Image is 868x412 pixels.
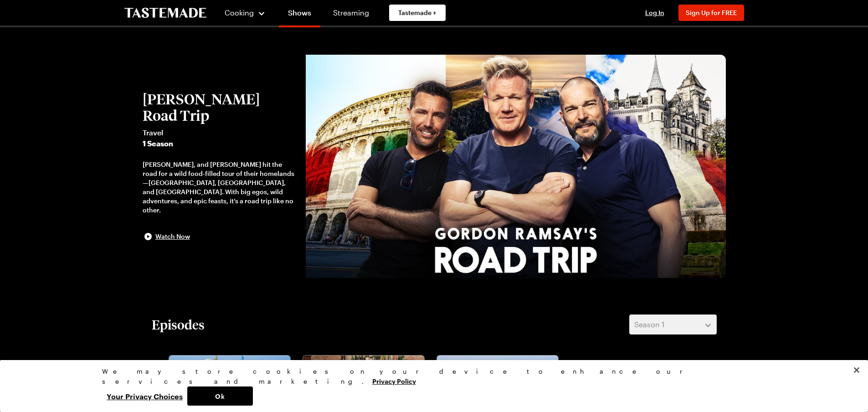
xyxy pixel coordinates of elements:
[637,8,673,17] button: Log In
[389,5,446,21] a: Tastemade +
[143,127,297,138] span: Travel
[124,8,206,18] a: To Tastemade Home Page
[645,9,664,16] span: Log In
[398,8,437,17] span: Tastemade +
[187,386,253,406] button: Ok
[225,8,254,17] span: Cooking
[634,319,664,330] span: Season 1
[143,91,297,242] button: [PERSON_NAME] Road TripTravel1 Season[PERSON_NAME], and [PERSON_NAME] hit the road for a wild foo...
[686,9,737,16] span: Sign Up for FREE
[102,366,758,406] div: Privacy
[678,5,744,21] button: Sign Up for FREE
[629,314,717,335] button: Season 1
[225,2,266,24] button: Cooking
[143,160,297,215] div: [PERSON_NAME], and [PERSON_NAME] hit the road for a wild food-filled tour of their homelands—[GEO...
[102,386,187,406] button: Your Privacy Choices
[372,376,416,385] a: More information about your privacy, opens in a new tab
[152,316,205,333] h2: Episodes
[847,360,867,380] button: Close
[102,366,758,386] div: We may store cookies on your device to enhance our services and marketing.
[143,91,297,124] h2: [PERSON_NAME] Road Trip
[279,2,320,27] a: Shows
[143,138,297,149] span: 1 Season
[155,232,190,241] span: Watch Now
[306,55,726,278] img: Gordon Ramsay's Road Trip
